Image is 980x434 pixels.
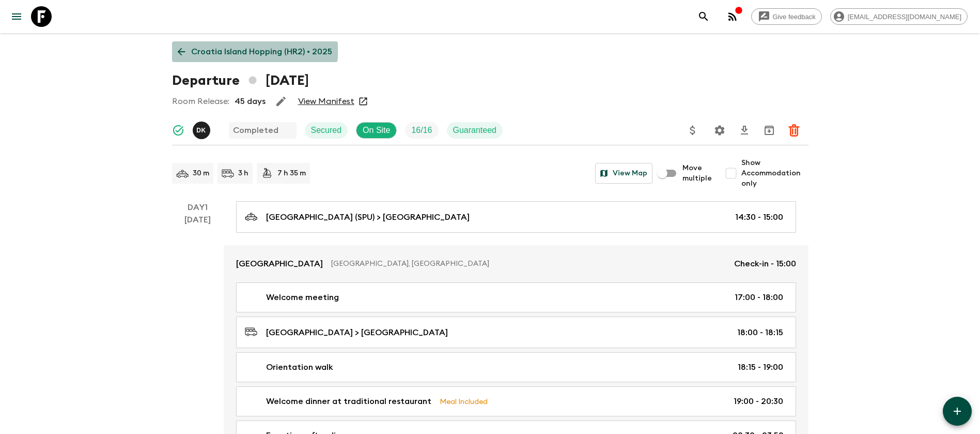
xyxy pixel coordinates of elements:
[172,124,184,137] svg: Synced Successfully
[235,95,266,108] p: 45 days
[6,6,27,27] button: menu
[238,168,248,178] p: 3 h
[734,120,755,141] button: Download CSV
[363,124,390,137] p: On Site
[193,168,209,178] p: 30 m
[734,258,796,270] p: Check-in - 15:00
[266,361,333,373] p: Orientation walk
[236,386,796,416] a: Welcome dinner at traditional restaurantMeal Included19:00 - 20:30
[356,122,397,139] div: On Site
[842,13,967,21] span: [EMAIL_ADDRESS][DOMAIN_NAME]
[172,41,338,62] a: Croatia Island Hopping (HR2) • 2025
[236,317,796,348] a: [GEOGRAPHIC_DATA] > [GEOGRAPHIC_DATA]18:00 - 18:15
[405,122,438,139] div: Trip Fill
[709,120,730,141] button: Settings
[682,120,703,141] button: Update Price, Early Bird Discount and Costs
[305,122,348,139] div: Secured
[266,291,339,304] p: Welcome meeting
[737,326,783,339] p: 18:00 - 18:15
[738,361,783,373] p: 18:15 - 19:00
[277,168,306,178] p: 7 h 35 m
[236,258,323,270] p: [GEOGRAPHIC_DATA]
[741,158,808,189] span: Show Accommodation only
[830,8,968,25] div: [EMAIL_ADDRESS][DOMAIN_NAME]
[453,124,497,137] p: Guaranteed
[266,326,448,339] p: [GEOGRAPHIC_DATA] > [GEOGRAPHIC_DATA]
[767,13,821,21] span: Give feedback
[172,201,224,214] p: Day 1
[331,259,726,269] p: [GEOGRAPHIC_DATA], [GEOGRAPHIC_DATA]
[693,6,714,27] button: search adventures
[735,211,783,223] p: 14:30 - 15:00
[266,395,431,408] p: Welcome dinner at traditional restaurant
[411,124,432,137] p: 16 / 16
[784,120,804,141] button: Delete
[735,291,783,304] p: 17:00 - 18:00
[734,395,783,408] p: 19:00 - 20:30
[236,201,796,233] a: [GEOGRAPHIC_DATA] (SPU) > [GEOGRAPHIC_DATA]14:30 - 15:00
[172,70,309,91] h1: Departure [DATE]
[233,124,278,137] p: Completed
[751,8,822,25] a: Give feedback
[193,125,212,133] span: Dario Kota
[172,95,229,108] p: Room Release:
[224,245,808,282] a: [GEOGRAPHIC_DATA][GEOGRAPHIC_DATA], [GEOGRAPHIC_DATA]Check-in - 15:00
[440,396,488,407] p: Meal Included
[682,163,712,184] span: Move multiple
[266,211,470,223] p: [GEOGRAPHIC_DATA] (SPU) > [GEOGRAPHIC_DATA]
[298,96,354,107] a: View Manifest
[759,120,780,141] button: Archive (Completed, Cancelled or Unsynced Departures only)
[236,352,796,382] a: Orientation walk18:15 - 19:00
[191,46,332,58] p: Croatia Island Hopping (HR2) • 2025
[311,124,342,137] p: Secured
[595,163,652,184] button: View Map
[236,282,796,312] a: Welcome meeting17:00 - 18:00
